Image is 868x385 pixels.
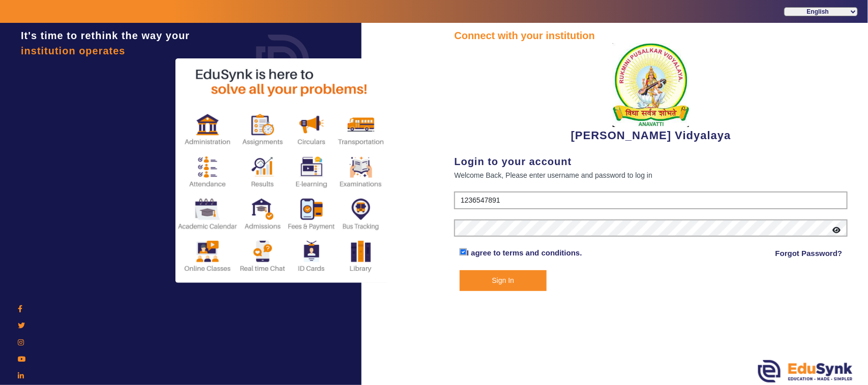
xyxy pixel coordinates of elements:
div: Login to your account [454,154,848,169]
a: I agree to terms and conditions. [467,248,582,257]
img: edusynk.png [758,360,853,382]
div: [PERSON_NAME] Vidyalaya [454,43,848,144]
div: Welcome Back, Please enter username and password to log in [454,169,848,181]
img: login2.png [175,58,389,283]
button: Sign In [460,270,547,291]
span: institution operates [21,45,126,56]
div: Connect with your institution [454,28,848,43]
input: User Name [454,191,848,210]
span: It's time to rethink the way your [21,30,190,41]
img: login.png [245,23,321,99]
a: Forgot Password? [775,247,843,260]
img: 1f9ccde3-ca7c-4581-b515-4fcda2067381 [613,43,689,127]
